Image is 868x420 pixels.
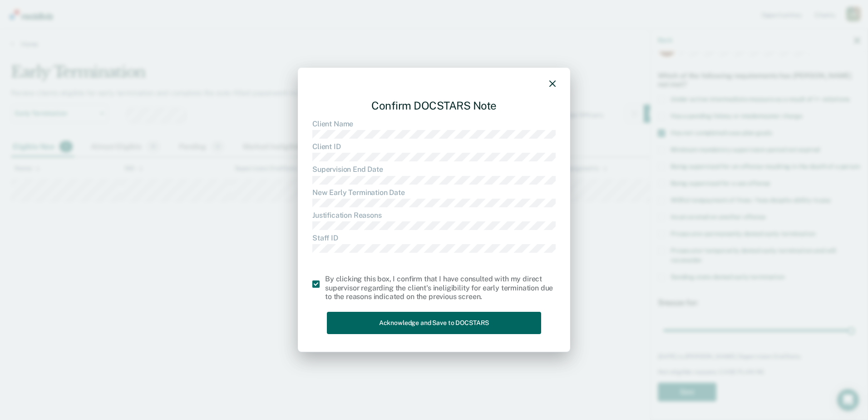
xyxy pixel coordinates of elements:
button: Acknowledge and Save to DOCSTARS [327,312,541,334]
div: Confirm DOCSTARS Note [312,92,556,120]
dt: Staff ID [312,234,556,242]
div: By clicking this box, I confirm that I have consulted with my direct supervisor regarding the cli... [325,275,556,301]
dt: Client Name [312,120,556,128]
dt: Justification Reasons [312,211,556,220]
dt: Client ID [312,142,556,151]
dt: New Early Termination Date [312,188,556,197]
dt: Supervision End Date [312,165,556,174]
